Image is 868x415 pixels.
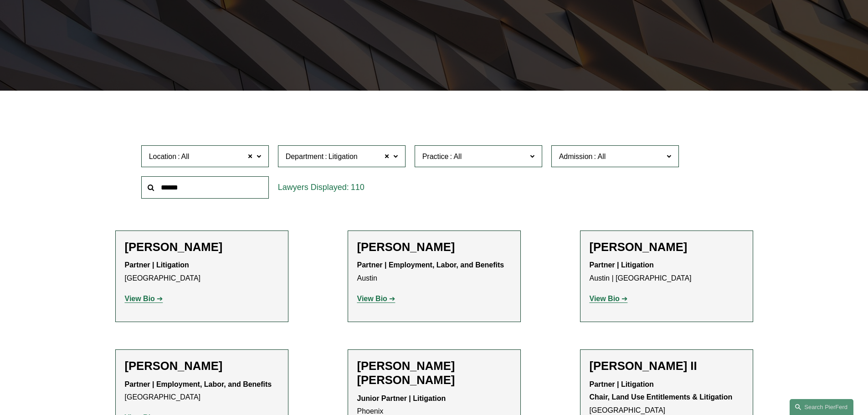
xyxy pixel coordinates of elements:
[559,153,593,160] span: Admission
[357,259,511,285] p: Austin
[125,261,189,269] strong: Partner | Litigation
[286,153,324,160] span: Department
[590,259,744,285] p: Austin | [GEOGRAPHIC_DATA]
[590,261,654,269] strong: Partner | Litigation
[357,295,387,302] strong: View Bio
[149,153,177,160] span: Location
[181,151,190,163] span: All
[590,295,628,302] a: View Bio
[351,183,365,192] span: 110
[590,380,733,401] strong: Partner | Litigation Chair, Land Use Entitlements & Litigation
[357,395,446,402] strong: Junior Partner | Litigation
[125,240,279,254] h2: [PERSON_NAME]
[422,153,449,160] span: Practice
[590,359,744,373] h2: [PERSON_NAME] II
[357,359,511,387] h2: [PERSON_NAME] [PERSON_NAME]
[125,359,279,373] h2: [PERSON_NAME]
[329,151,358,163] span: Litigation
[357,261,504,269] strong: Partner | Employment, Labor, and Benefits
[590,240,744,254] h2: [PERSON_NAME]
[125,378,279,405] p: [GEOGRAPHIC_DATA]
[790,399,853,415] a: Search this site
[357,295,395,302] a: View Bio
[357,240,511,254] h2: [PERSON_NAME]
[590,295,620,302] strong: View Bio
[125,295,163,302] a: View Bio
[125,259,279,285] p: [GEOGRAPHIC_DATA]
[125,295,155,302] strong: View Bio
[125,380,272,388] strong: Partner | Employment, Labor, and Benefits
